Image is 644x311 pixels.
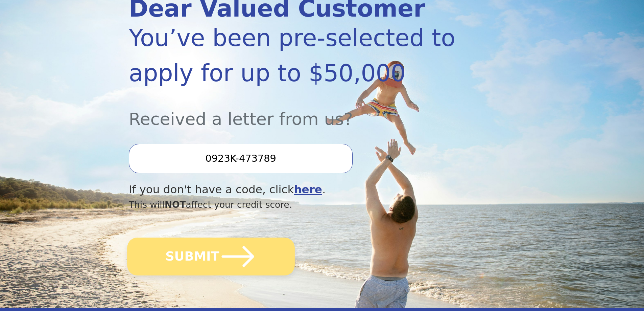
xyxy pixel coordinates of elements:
button: SUBMIT [127,238,295,275]
div: This will affect your credit score. [129,198,457,212]
span: NOT [165,199,186,210]
a: here [294,183,322,196]
div: If you don't have a code, click . [129,181,457,198]
div: Received a letter from us? [129,91,457,132]
div: You’ve been pre-selected to apply for up to $50,000 [129,20,457,91]
input: Enter your Offer Code: [129,144,353,173]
